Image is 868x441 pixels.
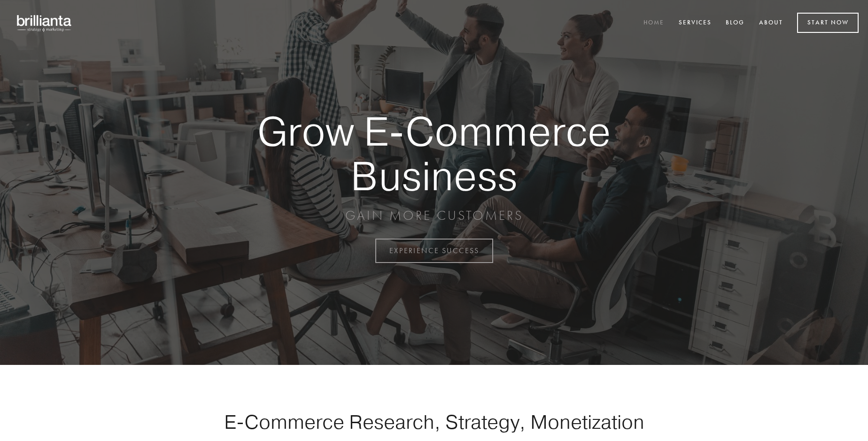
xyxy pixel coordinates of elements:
h1: E-Commerce Research, Strategy, Monetization [194,410,674,433]
a: Home [637,15,670,31]
a: Services [673,15,718,31]
p: GAIN MORE CUSTOMERS [225,207,643,224]
a: Start Now [797,13,859,33]
img: brillianta - research, strategy, marketing [9,9,80,37]
strong: Grow E-Commerce Business [225,109,643,198]
a: Blog [720,15,751,31]
a: About [753,15,789,31]
a: EXPERIENCE SUCCESS [375,239,493,263]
